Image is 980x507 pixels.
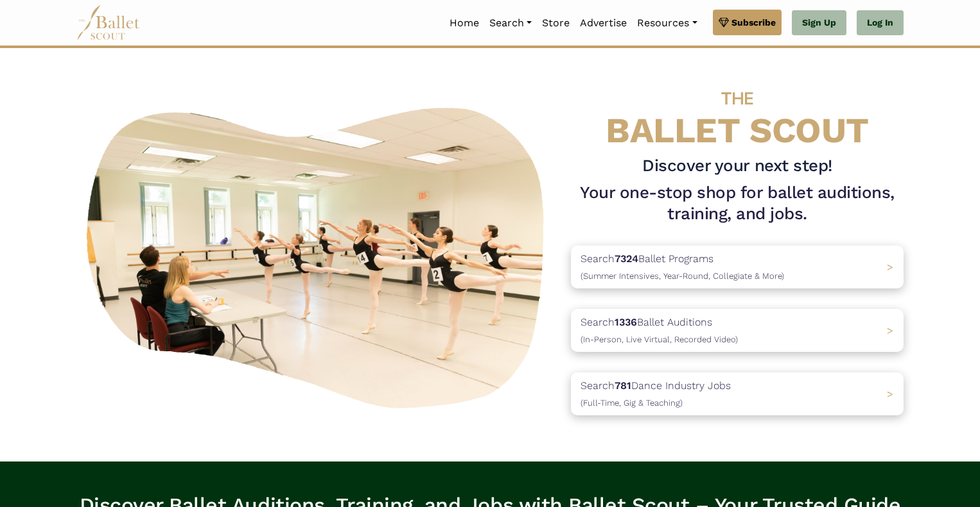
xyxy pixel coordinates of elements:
[581,314,738,347] p: Search Ballet Auditions
[571,245,904,288] a: Search7324Ballet Programs(Summer Intensives, Year-Round, Collegiate & More)>
[632,10,702,37] a: Resources
[615,316,637,328] b: 1336
[575,10,632,37] a: Advertise
[615,253,638,265] b: 7324
[571,309,904,352] a: Search1336Ballet Auditions(In-Person, Live Virtual, Recorded Video) >
[581,251,784,283] p: Search Ballet Programs
[581,335,738,344] span: (In-Person, Live Virtual, Recorded Video)
[731,15,776,29] span: Subscribe
[76,94,561,416] img: A group of ballerinas talking to each other in a ballet studio
[571,372,904,415] a: Search781Dance Industry Jobs(Full-Time, Gig & Teaching) >
[581,271,784,281] span: (Summer Intensives, Year-Round, Collegiate & More)
[615,379,631,392] b: 781
[484,10,537,37] a: Search
[537,10,575,37] a: Store
[713,10,782,35] a: Subscribe
[581,398,683,408] span: (Full-Time, Gig & Teaching)
[721,88,753,109] span: THE
[571,155,904,177] h3: Discover your next step!
[571,74,904,150] h4: BALLET SCOUT
[857,10,904,36] a: Log In
[792,10,846,36] a: Sign Up
[887,261,893,273] span: >
[887,388,893,400] span: >
[571,182,904,226] h1: Your one-stop shop for ballet auditions, training, and jobs.
[719,15,729,29] img: gem.svg
[444,10,484,37] a: Home
[581,378,731,410] p: Search Dance Industry Jobs
[887,324,893,337] span: >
